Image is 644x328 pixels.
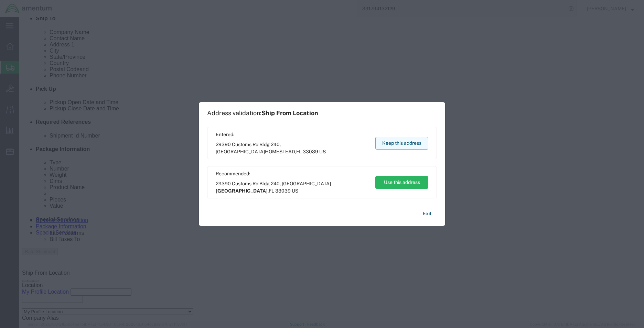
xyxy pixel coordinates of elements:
span: 29390 Customs Rd Bldg 240, [GEOGRAPHIC_DATA] , [216,141,369,155]
span: US [319,149,326,154]
span: 33039 [303,149,318,154]
span: Ship From Location [261,109,318,117]
span: HOMESTEAD [265,149,295,154]
span: FL [296,149,302,154]
span: [GEOGRAPHIC_DATA] [216,188,268,194]
h1: Address validation: [207,109,318,117]
span: Entered: [216,131,369,138]
span: Recommended: [216,170,369,177]
span: US [292,188,298,194]
button: Keep this address [375,137,428,150]
span: 33039 [275,188,291,194]
button: Use this address [375,176,428,189]
span: 29390 Customs Rd Bldg 240, [GEOGRAPHIC_DATA] , [216,180,369,195]
button: Exit [417,208,437,220]
span: FL [269,188,274,194]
